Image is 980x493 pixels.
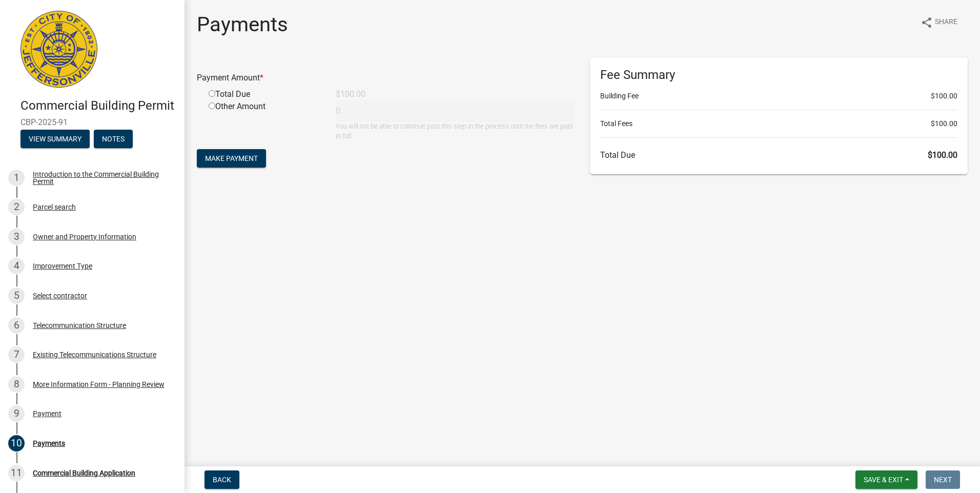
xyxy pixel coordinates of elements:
[8,405,25,422] div: 9
[33,203,76,211] div: Parcel search
[600,68,957,83] h6: Fee Summary
[8,346,25,363] div: 7
[33,171,168,185] div: Introduction to the Commercial Building Permit
[928,150,957,160] span: $100.00
[33,440,65,447] div: Payments
[931,91,957,101] span: $100.00
[33,469,135,477] div: Commercial Building Application
[94,135,133,143] wm-modal-confirm: Notes
[8,465,25,481] div: 11
[921,16,933,29] i: share
[931,118,957,129] span: $100.00
[94,130,133,148] button: Notes
[600,118,957,129] li: Total Fees
[213,476,231,484] span: Back
[855,470,917,489] button: Save & Exit
[33,322,126,329] div: Telecommunication Structure
[33,410,62,417] div: Payment
[33,262,92,270] div: Improvement Type
[600,91,957,101] li: Building Fee
[21,135,90,143] wm-modal-confirm: Summary
[864,476,903,484] span: Save & Exit
[189,72,582,84] div: Payment Amount
[8,199,25,215] div: 2
[33,381,165,388] div: More Information Form - Planning Review
[21,117,164,127] span: CBP-2025-91
[8,376,25,393] div: 8
[8,317,25,334] div: 6
[926,470,960,489] button: Next
[912,12,966,32] button: shareShare
[205,154,258,162] span: Make Payment
[201,100,328,141] div: Other Amount
[197,12,288,37] h1: Payments
[21,98,176,113] h4: Commercial Building Permit
[934,476,952,484] span: Next
[33,292,87,299] div: Select contractor
[21,130,90,148] button: View Summary
[21,11,97,88] img: City of Jeffersonville, Indiana
[935,16,957,29] span: Share
[8,287,25,304] div: 5
[8,435,25,451] div: 10
[33,233,136,240] div: Owner and Property Information
[8,258,25,274] div: 4
[600,150,957,160] h6: Total Due
[201,88,328,100] div: Total Due
[8,229,25,245] div: 3
[205,470,239,489] button: Back
[8,170,25,186] div: 1
[197,149,266,168] button: Make Payment
[33,351,156,358] div: Existing Telecommunications Structure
